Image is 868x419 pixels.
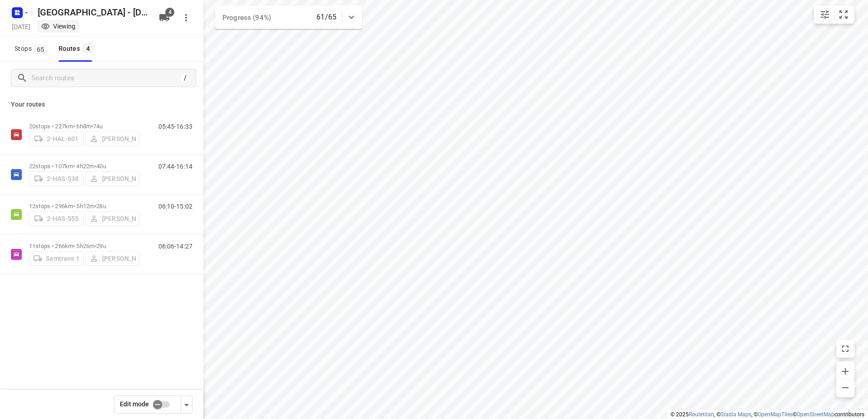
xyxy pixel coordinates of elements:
[29,123,140,130] p: 20 stops • 227km • 6h8m
[158,243,192,250] p: 06:06-14:27
[96,243,106,249] span: 29u
[215,5,362,29] div: Progress (94%)61/65
[758,411,793,418] a: OpenMapTiles
[31,71,180,85] input: Search routes
[155,9,173,27] button: 4
[158,123,192,130] p: 05:45-16:33
[11,100,192,109] p: Your routes
[814,5,854,24] div: small contained button group
[180,73,190,83] div: /
[689,411,714,418] a: Routetitan
[222,14,271,22] span: Progress (94%)
[59,43,96,54] div: Routes
[83,44,94,53] span: 4
[35,44,47,54] span: 65
[120,400,149,408] span: Edit mode
[29,163,140,170] p: 22 stops • 107km • 4h22m
[720,411,751,418] a: Stadia Maps
[41,22,75,31] div: You are currently in view mode. To make any changes, go to edit project.
[94,163,96,170] span: •
[93,123,103,130] span: 74u
[158,203,192,210] p: 06:10-15:02
[94,203,96,209] span: •
[316,12,336,23] p: 61/65
[96,203,106,209] span: 28u
[816,5,834,24] button: Map settings
[834,5,853,24] button: Fit zoom
[797,411,834,418] a: OpenStreetMap
[91,123,93,130] span: •
[29,203,140,209] p: 12 stops • 296km • 5h12m
[96,163,106,170] span: 40u
[671,411,864,418] li: © 2025 , © , © © contributors
[181,399,192,410] div: Driver app settings
[94,243,96,249] span: •
[15,43,49,54] span: Stops
[165,8,174,17] span: 4
[158,163,192,170] p: 07:44-16:14
[29,243,140,249] p: 11 stops • 266km • 5h26m
[177,9,195,27] button: More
